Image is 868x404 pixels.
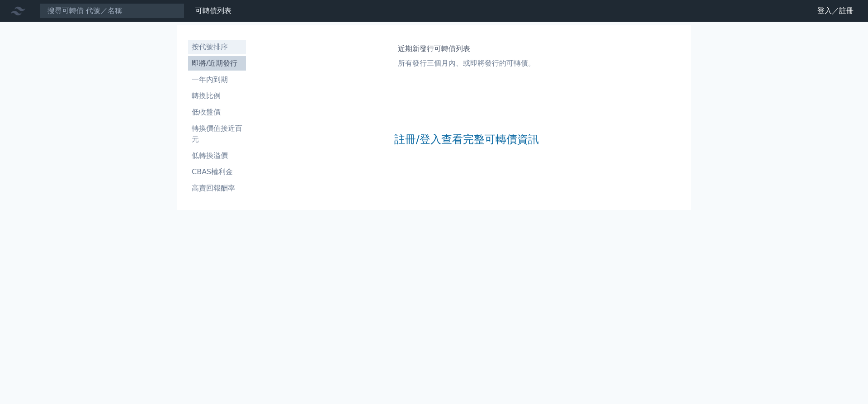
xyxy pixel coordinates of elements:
li: 高賣回報酬率 [188,183,246,194]
a: 即將/近期發行 [188,56,246,71]
a: 轉換價值接近百元 [188,121,246,147]
li: 即將/近期發行 [188,58,246,69]
li: 低轉換溢價 [188,150,246,161]
a: CBAS權利金 [188,165,246,179]
a: 低收盤價 [188,105,246,119]
a: 按代號排序 [188,40,246,54]
li: CBAS權利金 [188,166,246,177]
h1: 近期新發行可轉債列表 [398,43,535,54]
a: 登入／註冊 [810,4,861,18]
a: 可轉債列表 [195,6,231,15]
li: 按代號排序 [188,42,246,52]
a: 註冊/登入查看完整可轉債資訊 [394,132,539,147]
li: 低收盤價 [188,107,246,118]
a: 低轉換溢價 [188,148,246,163]
input: 搜尋可轉債 代號／名稱 [40,3,184,19]
li: 一年內到期 [188,74,246,85]
a: 一年內到期 [188,72,246,87]
p: 所有發行三個月內、或即將發行的可轉債。 [398,58,535,69]
li: 轉換價值接近百元 [188,123,246,145]
li: 轉換比例 [188,90,246,101]
a: 轉換比例 [188,89,246,103]
a: 高賣回報酬率 [188,181,246,195]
